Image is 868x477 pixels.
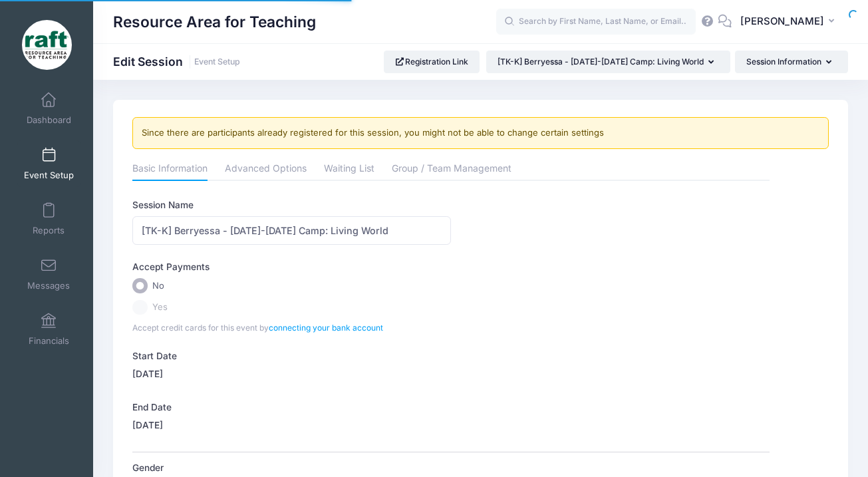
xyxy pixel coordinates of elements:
[113,55,240,69] h1: Edit Session
[732,7,848,37] button: [PERSON_NAME]
[17,196,80,242] a: Reports
[22,20,72,70] img: Resource Area for Teaching
[486,51,730,73] button: [TK-K] Berryessa - [DATE]-[DATE] Camp: Living World
[132,117,829,149] div: Since there are participants already registered for this session, you might not be able to change...
[740,14,824,29] span: [PERSON_NAME]
[132,278,148,293] input: No
[17,306,80,353] a: Financials
[735,51,848,73] button: Session Information
[225,158,307,182] a: Advanced Options
[269,323,383,333] a: connecting your bank account
[113,7,316,37] h1: Resource Area for Teaching
[132,198,451,212] label: Session Name
[27,114,71,126] span: Dashboard
[132,158,208,182] a: Basic Information
[498,57,704,67] span: [TK-K] Berryessa - [DATE]-[DATE] Camp: Living World
[132,400,451,414] label: End Date
[17,140,80,187] a: Event Setup
[496,9,696,35] input: Search by First Name, Last Name, or Email...
[132,260,210,273] label: Accept Payments
[132,323,383,333] span: Accept credit cards for this event by
[392,158,511,182] a: Group / Team Management
[194,57,240,67] a: Event Setup
[132,216,451,245] input: Session Name
[152,279,164,293] span: No
[27,280,70,291] span: Messages
[152,301,168,314] span: Yes
[384,51,480,73] a: Registration Link
[33,225,65,236] span: Reports
[132,349,451,363] label: Start Date
[17,85,80,132] a: Dashboard
[17,251,80,297] a: Messages
[29,335,69,347] span: Financials
[132,461,451,474] label: Gender
[324,158,374,182] a: Waiting List
[132,367,163,381] label: [DATE]
[132,418,163,432] label: [DATE]
[24,170,74,181] span: Event Setup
